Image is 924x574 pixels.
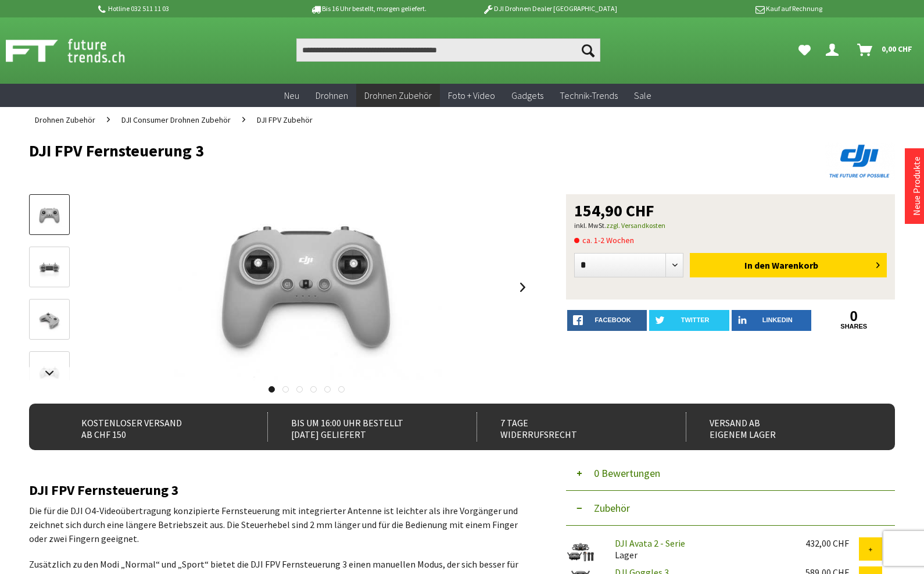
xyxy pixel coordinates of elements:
[459,2,640,16] p: DJI Drohnen Dealer [GEOGRAPHIC_DATA]
[853,38,918,62] a: Warenkorb
[477,412,661,441] div: 7 Tage Widerrufsrecht
[566,491,895,526] button: Zubehör
[33,204,66,227] img: Vorschau: DJI FPV Fernsteuerung 3
[606,537,796,561] div: Lager
[356,84,440,108] a: Drohnen Zubehör
[560,90,618,101] span: Technik-Trends
[277,2,459,16] p: Bis 16 Uhr bestellt, morgen geliefert.
[626,84,660,108] a: Sale
[6,36,151,65] img: Shop Futuretrends - zur Startseite wechseln
[511,90,543,101] span: Gadgets
[911,156,922,216] a: Neue Produkte
[615,537,685,549] a: DJI Avata 2 - Serie
[29,483,531,498] h2: DJI FPV Fernsteuerung 3
[825,142,895,180] img: DJI
[116,107,237,133] a: DJI Consumer Drohnen Zubehör
[567,310,647,331] a: facebook
[29,107,101,133] a: Drohnen Zubehör
[686,412,870,441] div: Versand ab eigenem Lager
[821,38,848,62] a: Dein Konto
[690,253,887,277] button: In den Warenkorb
[814,310,894,323] a: 0
[681,316,710,323] span: twitter
[551,84,626,108] a: Technik-Trends
[566,456,895,491] button: 0 Bewertungen
[440,84,503,108] a: Foto + Video
[744,259,770,271] span: In den
[574,233,634,247] span: ca. 1-2 Wochen
[574,202,654,219] span: 154,90 CHF
[574,219,887,233] p: inkl. MwSt.
[634,90,651,101] span: Sale
[762,316,793,323] span: LinkedIn
[316,90,348,101] span: Drohnen
[29,504,531,546] p: Die für die DJI O4-Videoübertragung konzipierte Fernsteuerung mit integrierter Antenne ist leicht...
[649,310,729,331] a: twitter
[96,2,277,16] p: Hotline 032 511 11 03
[732,310,812,331] a: LinkedIn
[606,221,665,230] a: zzgl. Versandkosten
[296,38,600,62] input: Produkt, Marke, Kategorie, EAN, Artikelnummer…
[640,2,822,16] p: Kauf auf Rechnung
[594,316,631,323] span: facebook
[364,90,432,101] span: Drohnen Zubehör
[805,537,859,549] div: 432,00 CHF
[566,537,595,566] img: DJI Avata 2 - Serie
[284,90,299,101] span: Neu
[121,115,231,125] span: DJI Consumer Drohnen Zubehör
[576,38,600,62] button: Suchen
[814,323,894,330] a: shares
[793,38,816,62] a: Meine Favoriten
[772,259,818,271] span: Warenkorb
[503,84,551,108] a: Gadgets
[167,194,446,380] img: DJI FPV Fernsteuerung 3
[882,40,912,58] span: 0,00 CHF
[29,142,722,159] h1: DJI FPV Fernsteuerung 3
[448,90,495,101] span: Foto + Video
[35,115,95,125] span: Drohnen Zubehör
[251,107,318,133] a: DJI FPV Zubehör
[276,84,307,108] a: Neu
[58,412,242,441] div: Kostenloser Versand ab CHF 150
[267,412,452,441] div: Bis um 16:00 Uhr bestellt [DATE] geliefert
[307,84,356,108] a: Drohnen
[257,115,313,125] span: DJI FPV Zubehör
